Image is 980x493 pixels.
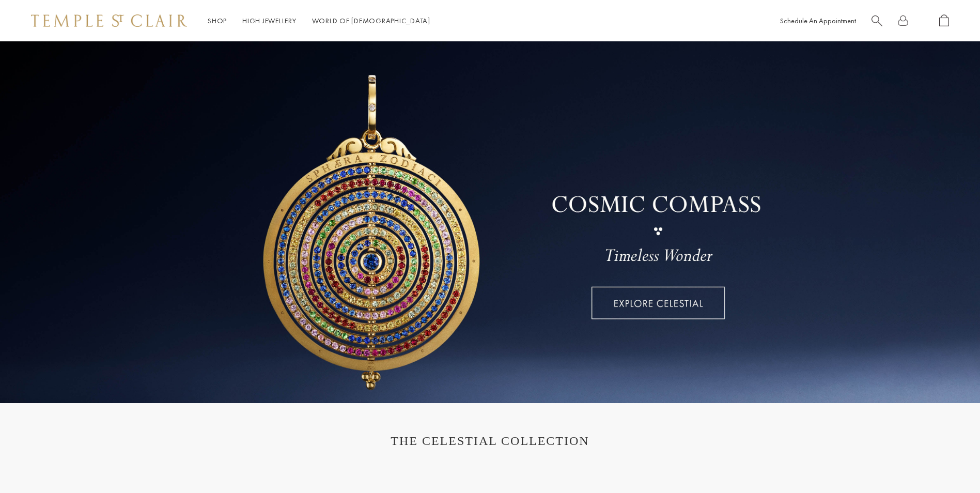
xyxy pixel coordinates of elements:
a: Search [872,14,882,27]
img: Temple St. Clair [31,14,187,27]
h1: THE CELESTIAL COLLECTION [41,434,939,448]
a: ShopShop [208,16,227,25]
a: Schedule An Appointment [780,16,856,25]
a: World of [DEMOGRAPHIC_DATA]World of [DEMOGRAPHIC_DATA] [312,16,430,25]
a: Open Shopping Bag [939,14,949,27]
a: High JewelleryHigh Jewellery [242,16,297,25]
nav: Main navigation [208,14,430,27]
